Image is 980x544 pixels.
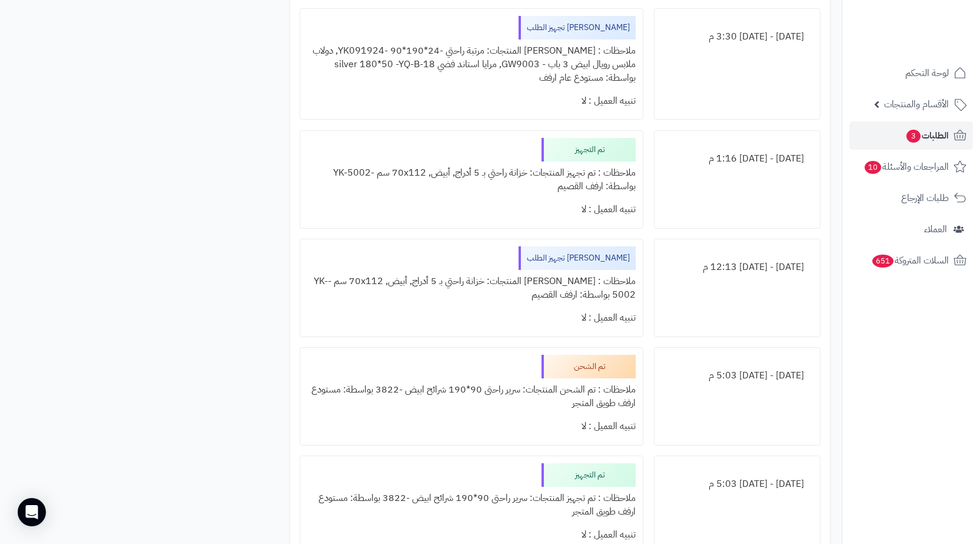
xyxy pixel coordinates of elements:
span: العملاء [924,221,947,238]
div: تنبيه العميل : لا [307,198,636,221]
span: الأقسام والمنتجات [884,96,949,113]
a: طلبات الإرجاع [849,184,973,212]
span: 651 [872,255,893,268]
div: [DATE] - [DATE] 5:03 م [662,364,813,387]
div: تنبيه العميل : لا [307,90,636,113]
span: المراجعات والأسئلة [863,159,949,175]
a: العملاء [849,215,973,243]
div: [PERSON_NAME] تجهيز الطلب [519,246,636,270]
span: 3 [906,130,921,143]
div: ملاحظات : تم تجهيز المنتجات: خزانة راحتي بـ 5 أدراج, أبيض, ‎70x112 سم‏ -YK-5002 بواسطة: ارفف القصيم [307,161,636,198]
a: المراجعات والأسئلة10 [849,153,973,181]
a: الطلبات3 [849,121,973,150]
div: ملاحظات : [PERSON_NAME] المنتجات: خزانة راحتي بـ 5 أدراج, أبيض, ‎70x112 سم‏ -YK-5002 بواسطة: ارفف... [307,270,636,306]
div: Open Intercom Messenger [18,498,46,526]
div: تنبيه العميل : لا [307,415,636,438]
div: ملاحظات : [PERSON_NAME] المنتجات: مرتبة راحتي -24*190*90 -YK091924, دولاب ملابس رويال ابيض 3 باب ... [307,39,636,90]
span: الطلبات [905,127,949,144]
div: ملاحظات : تم الشحن المنتجات: سرير راحتى 90*190 شرائح ابيض -3822 بواسطة: مستودع ارفف طويق المتجر [307,378,636,415]
div: [DATE] - [DATE] 12:13 م [662,256,813,279]
span: طلبات الإرجاع [901,190,949,206]
div: [DATE] - [DATE] 1:16 م [662,147,813,170]
div: تم الشحن [542,355,636,378]
img: logo-2.png [900,29,969,54]
span: السلات المتروكة [871,252,949,269]
div: تم التجهيز [542,463,636,487]
div: [DATE] - [DATE] 3:30 م [662,25,813,48]
div: [DATE] - [DATE] 5:03 م [662,473,813,496]
a: لوحة التحكم [849,59,973,87]
div: تم التجهيز [542,138,636,161]
span: لوحة التحكم [905,65,949,81]
div: ملاحظات : تم تجهيز المنتجات: سرير راحتى 90*190 شرائح ابيض -3822 بواسطة: مستودع ارفف طويق المتجر [307,487,636,523]
div: [PERSON_NAME] تجهيز الطلب [519,16,636,39]
a: السلات المتروكة651 [849,246,973,275]
div: تنبيه العميل : لا [307,306,636,329]
span: 10 [865,161,881,174]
